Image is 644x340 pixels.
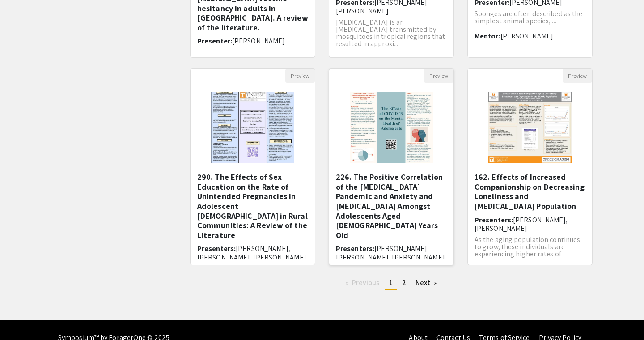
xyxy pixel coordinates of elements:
[285,69,315,83] button: Preview
[411,276,442,289] a: Next page
[197,244,308,270] h6: Presenters:
[424,69,453,83] button: Preview
[475,215,568,233] span: [PERSON_NAME], [PERSON_NAME]
[341,83,442,172] img: <p><strong>226. The Positive Correlation of the COVID-19 Pandemic and Anxiety and Depression Amon...
[7,300,38,333] iframe: Chat
[500,31,553,41] span: [PERSON_NAME]
[475,236,585,272] p: As the aging population continues to grow, these individuals are experiencing higher rates of lon...
[563,69,592,83] button: Preview
[475,9,582,25] span: Sponges are often described as the simplest animal species, ...
[336,244,447,279] h6: Presenters:
[479,83,581,172] img: <p>162. Effects of Increased Companionship on Decreasing Loneliness and Depression in the Elderly...
[329,68,454,265] div: Open Presentation <p><strong>226. The Positive Correlation of the COVID-19 Pandemic and Anxiety a...
[197,37,308,45] h6: Presenter:
[475,172,585,211] h5: 162. Effects of Increased Companionship on Decreasing Loneliness and [MEDICAL_DATA] Population
[197,244,308,270] span: [PERSON_NAME], [PERSON_NAME], [PERSON_NAME], Bridge...
[352,278,380,287] span: Previous
[336,244,447,279] span: [PERSON_NAME] [PERSON_NAME], [PERSON_NAME], [PERSON_NAME] [PERSON_NAME]...
[232,36,285,46] span: [PERSON_NAME]
[475,31,500,41] span: Mentor:
[402,278,406,287] span: 2
[467,68,593,265] div: Open Presentation <p>162. Effects of Increased Companionship on Decreasing Loneliness and Depress...
[197,172,308,240] h5: 290. The Effects of Sex Education on the Rate of Unintended Pregnancies in Adolescent [DEMOGRAPHI...
[389,278,393,287] span: 1
[336,19,447,47] p: [MEDICAL_DATA] is an [MEDICAL_DATA] transmitted by mosquitoes in tropical regions that resulted i...
[202,83,304,172] img: <p>290. The Effects of Sex Education on the Rate of Unintended Pregnancies in Adolescent Females ...
[190,276,593,290] ul: Pagination
[190,68,315,265] div: Open Presentation <p>290. The Effects of Sex Education on the Rate of Unintended Pregnancies in A...
[336,172,447,240] h5: 226. The Positive Correlation of the [MEDICAL_DATA] Pandemic and Anxiety and [MEDICAL_DATA] Among...
[475,216,585,233] h6: Presenters:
